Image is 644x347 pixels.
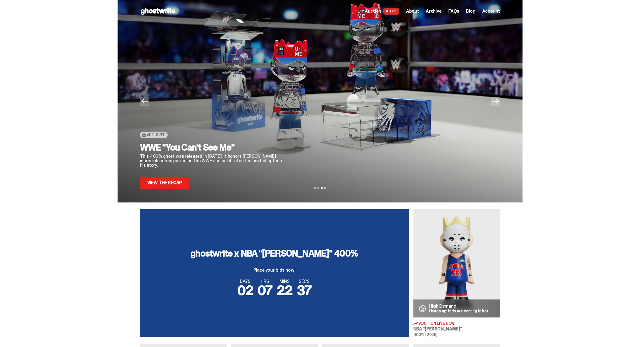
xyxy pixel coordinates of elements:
[140,97,149,106] button: Previous
[365,9,381,13] span: Auction
[429,304,489,308] p: High Demand
[297,279,312,284] span: SECS
[297,281,312,299] span: 37
[314,187,316,189] button: View slide 1
[191,268,358,272] p: Place your bids now!
[413,209,500,337] a: Eminem High Demand Heads up: bids are coming in hot Auction Live Now
[277,281,292,299] span: 22
[413,327,500,331] h3: NBA “[PERSON_NAME]”
[140,143,290,152] h2: WWE "You Can't See Me"
[466,9,475,13] a: Blog
[406,9,419,13] a: About
[324,187,326,189] button: View slide 4
[191,249,358,258] h3: ghostwrite x NBA "[PERSON_NAME]" 400%
[413,209,500,317] img: Eminem
[258,279,272,284] span: HRS
[429,309,489,313] p: Heads up: bids are coming in hot
[237,281,253,299] span: 02
[365,8,399,15] a: Auction LIVE
[318,187,319,189] button: View slide 2
[258,281,272,299] span: 07
[140,177,190,189] a: View the Recap
[277,279,292,284] span: MINS
[426,9,442,13] a: Archive
[413,332,437,337] span: 400% (2025)
[140,154,290,168] p: This 400% ghost was released in [DATE]. It honors [PERSON_NAME] incredible in-ring career in the ...
[482,9,500,13] a: Account
[383,8,399,15] span: LIVE
[491,97,500,106] button: Next
[419,321,455,325] span: Auction Live Now
[448,9,459,13] a: FAQs
[147,133,166,137] span: Archived
[237,279,253,284] span: DAYS
[321,187,323,189] button: View slide 3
